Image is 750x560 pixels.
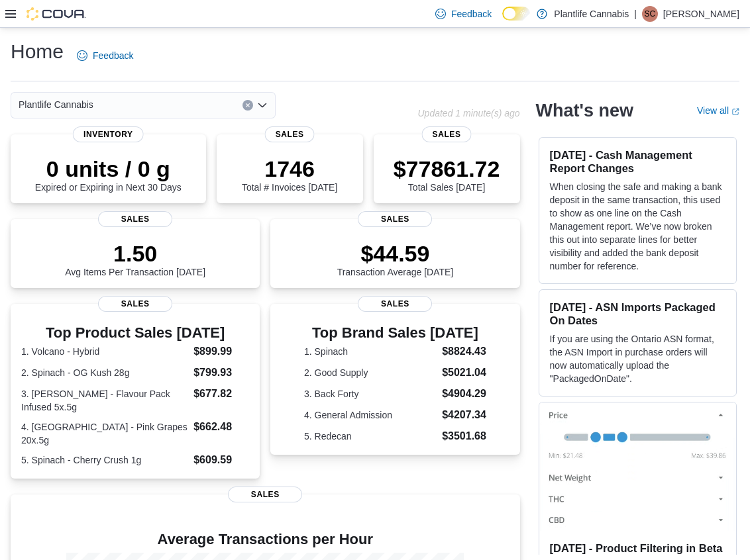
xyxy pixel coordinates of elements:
[304,345,437,358] dt: 1. Spinach
[193,365,249,381] dd: $799.93
[550,301,725,327] h3: [DATE] - ASN Imports Packaged On Dates
[663,6,739,22] p: [PERSON_NAME]
[27,7,86,21] img: Cova
[19,97,93,113] span: Plantlife Cannabis
[430,1,497,27] a: Feedback
[442,386,486,402] dd: $4904.29
[193,386,249,402] dd: $677.82
[358,211,432,227] span: Sales
[304,387,437,400] dt: 3. Back Forty
[193,419,249,435] dd: $662.48
[257,100,268,111] button: Open list of options
[304,408,437,422] dt: 4. General Admission
[21,420,188,447] dt: 4. [GEOGRAPHIC_DATA] - Pink Grapes 20x.5g
[502,7,530,21] input: Dark Mode
[242,100,253,111] button: Clear input
[731,108,739,116] svg: External link
[536,100,633,121] h2: What's new
[422,126,472,142] span: Sales
[242,156,337,182] p: 1746
[554,6,629,22] p: Plantlife Cannabis
[337,240,454,267] p: $44.59
[550,332,725,385] p: If you are using the Ontario ASN format, the ASN Import in purchase orders will now automatically...
[697,105,739,116] a: View allExternal link
[645,6,656,22] span: SC
[72,42,138,69] a: Feedback
[35,156,182,182] p: 0 units / 0 g
[550,148,725,175] h3: [DATE] - Cash Management Report Changes
[451,7,492,21] span: Feedback
[73,126,144,142] span: Inventory
[21,366,188,379] dt: 2. Spinach - OG Kush 28g
[642,6,658,22] div: Sebastian Cardinal
[394,156,500,182] p: $77861.72
[21,325,249,341] h3: Top Product Sales [DATE]
[304,325,486,341] h3: Top Brand Sales [DATE]
[442,407,486,423] dd: $4207.34
[265,126,315,142] span: Sales
[65,240,205,267] p: 1.50
[21,532,509,547] h4: Average Transactions per Hour
[193,344,249,359] dd: $899.99
[634,6,637,22] p: |
[442,365,486,381] dd: $5021.04
[502,21,503,21] span: Dark Mode
[304,430,437,443] dt: 5. Redecan
[35,156,182,193] div: Expired or Expiring in Next 30 Days
[242,156,337,193] div: Total # Invoices [DATE]
[550,180,725,273] p: When closing the safe and making a bank deposit in the same transaction, this used to show as one...
[98,211,172,227] span: Sales
[442,428,486,444] dd: $3501.68
[21,345,188,358] dt: 1. Volcano - Hybrid
[358,296,432,312] span: Sales
[21,387,188,414] dt: 3. [PERSON_NAME] - Flavour Pack Infused 5x.5g
[337,240,454,277] div: Transaction Average [DATE]
[65,240,205,277] div: Avg Items Per Transaction [DATE]
[304,366,437,379] dt: 2. Good Supply
[228,487,302,502] span: Sales
[98,296,172,312] span: Sales
[11,38,64,65] h1: Home
[193,452,249,468] dd: $609.59
[442,344,486,359] dd: $8824.43
[93,49,133,62] span: Feedback
[21,453,188,467] dt: 5. Spinach - Cherry Crush 1g
[394,156,500,193] div: Total Sales [DATE]
[417,108,519,118] p: Updated 1 minute(s) ago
